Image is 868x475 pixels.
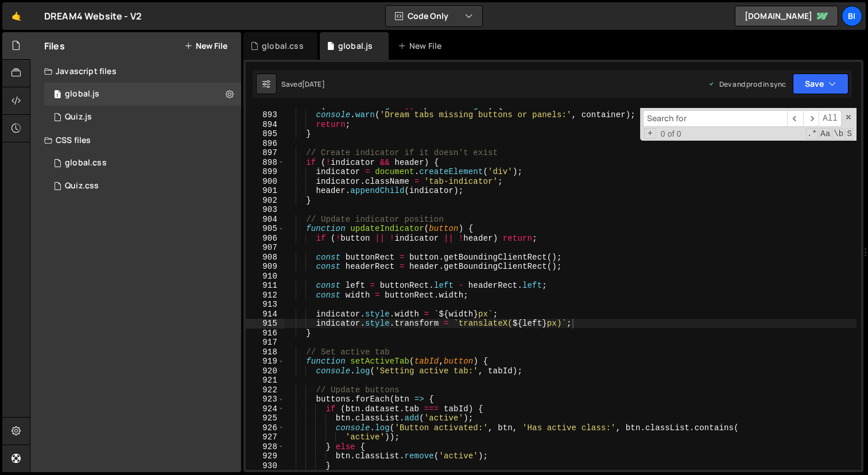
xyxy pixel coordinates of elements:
[246,205,285,215] div: 903
[644,128,656,139] span: Toggle Replace mode
[656,129,686,139] span: 0 of 0
[246,291,285,300] div: 912
[398,40,446,52] div: New File
[246,196,285,206] div: 902
[184,41,227,51] button: New File
[246,129,285,139] div: 895
[386,6,482,26] button: Code Only
[246,243,285,253] div: 907
[246,310,285,319] div: 914
[246,167,285,177] div: 899
[246,338,285,347] div: 917
[44,83,241,106] div: 17250/47734.js
[246,139,285,149] div: 896
[803,110,819,127] span: ​
[262,40,304,52] div: global.css
[246,272,285,281] div: 910
[246,224,285,234] div: 905
[735,6,838,26] a: [DOMAIN_NAME]
[65,89,99,99] div: global.js
[65,112,92,122] div: Quiz.js
[819,110,842,127] span: Alt-Enter
[2,2,30,30] a: 🤙
[246,432,285,442] div: 927
[246,158,285,168] div: 898
[246,234,285,244] div: 906
[643,110,787,127] input: Search for
[246,120,285,130] div: 894
[65,181,99,191] div: Quiz.css
[44,9,142,23] div: DREAM4 Website - V2
[246,414,285,423] div: 925
[54,91,61,100] span: 1
[44,175,241,198] div: 17250/47890.css
[787,110,803,127] span: ​
[246,110,285,120] div: 893
[246,385,285,395] div: 922
[246,347,285,357] div: 918
[246,357,285,366] div: 919
[246,300,285,310] div: 913
[842,6,862,26] a: Bi
[708,79,786,89] div: Dev and prod in sync
[246,253,285,262] div: 908
[246,376,285,385] div: 921
[44,40,65,52] h2: Files
[246,329,285,338] div: 916
[832,128,844,140] span: Whole Word Search
[246,423,285,433] div: 926
[246,395,285,404] div: 923
[806,128,818,140] span: RegExp Search
[246,262,285,272] div: 909
[246,177,285,187] div: 900
[338,40,373,52] div: global.js
[44,152,241,175] div: 17250/47735.css
[281,79,325,89] div: Saved
[44,106,241,129] div: 17250/47889.js
[30,129,241,152] div: CSS files
[819,128,831,140] span: CaseSensitive Search
[246,366,285,376] div: 920
[246,451,285,461] div: 929
[246,319,285,329] div: 915
[246,404,285,414] div: 924
[246,442,285,452] div: 928
[302,79,325,89] div: [DATE]
[30,60,241,83] div: Javascript files
[846,128,853,140] span: Search In Selection
[246,186,285,196] div: 901
[65,158,107,168] div: global.css
[246,148,285,158] div: 897
[246,281,285,291] div: 911
[246,461,285,471] div: 930
[793,74,848,94] button: Save
[246,215,285,225] div: 904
